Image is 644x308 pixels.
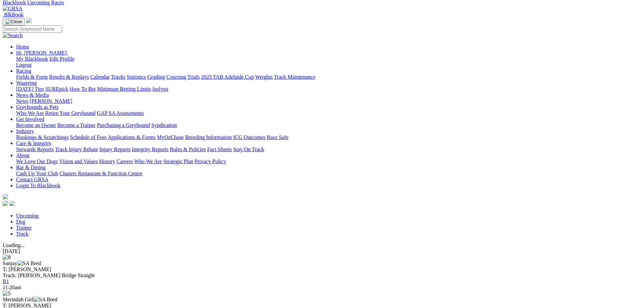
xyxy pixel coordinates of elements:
a: Track [16,231,29,237]
a: Schedule of Fees [70,134,106,140]
a: Greyhounds as Pets [16,104,58,110]
a: Tracks [111,74,125,80]
a: Isolynx [152,86,168,92]
img: SA Bred [17,260,41,266]
a: Results & Replays [49,74,89,80]
a: Become an Owner [16,122,56,128]
img: logo-grsa-white.png [26,18,32,23]
a: Edit Profile [50,56,74,62]
div: News & Media [16,98,641,104]
a: My Blackbook [16,56,48,62]
a: Logout [16,62,32,68]
a: Coursing [166,74,186,80]
a: Bookings & Scratchings [16,134,68,140]
a: Fields & Form [16,74,48,80]
input: Search [3,25,62,33]
a: Trainer [16,225,32,231]
a: Bar & Dining [16,165,46,170]
a: Careers [116,159,133,164]
a: MyOzChase [157,134,184,140]
div: Hi, [PERSON_NAME] [16,56,641,68]
a: Retire Your Greyhound [45,110,96,116]
a: Dog [16,219,25,225]
div: About [16,159,641,165]
a: News [16,98,28,104]
a: Contact GRSA [16,177,48,182]
a: Applications & Forms [108,134,156,140]
div: 11:20am [3,285,641,291]
div: T: [PERSON_NAME] [3,266,641,272]
a: Vision and Values [59,159,98,164]
a: About [16,152,30,158]
img: Close [5,19,22,24]
a: Trials [187,74,200,80]
a: Fact Sheets [207,146,232,152]
a: Home [16,44,29,50]
a: Grading [148,74,165,80]
div: Racing [16,74,641,80]
a: Rules & Policies [170,146,206,152]
a: How To Bet [70,86,96,92]
a: Racing [16,68,31,74]
a: Hi, [PERSON_NAME] [16,50,68,56]
a: [DATE] Tips [16,86,44,92]
a: Minimum Betting Limits [97,86,151,92]
a: Strategic Plan [163,159,193,164]
div: Greyhounds as Pets [16,110,641,116]
a: Stewards Reports [16,146,54,152]
div: Merindah Girl [3,297,641,303]
a: History [99,159,115,164]
button: Toggle navigation [3,18,25,25]
a: Purchasing a Greyhound [97,122,150,128]
a: ICG Outcomes [233,134,265,140]
a: Wagering [16,80,37,86]
a: News & Media [16,92,49,98]
div: [DATE] [3,248,641,254]
a: Who We Are [16,110,44,116]
img: facebook.svg [3,201,8,206]
div: Get Involved [16,122,641,128]
a: Syndication [151,122,177,128]
a: Track Injury Rebate [55,146,98,152]
a: Login To Blackbook [16,183,60,188]
a: Injury Reports [99,146,130,152]
div: Industry [16,134,641,140]
img: logo-grsa-white.png [3,194,8,199]
a: Chasers Restaurant & Function Centre [59,171,142,176]
a: Integrity Reports [132,146,168,152]
a: Statistics [127,74,146,80]
span: BlkBook [4,12,23,17]
a: Weights [255,74,273,80]
a: Calendar [90,74,110,80]
a: [PERSON_NAME] [30,98,72,104]
a: We Love Our Dogs [16,159,58,164]
img: twitter.svg [9,201,15,206]
a: Care & Integrity [16,140,52,146]
a: 2025 TAB Adelaide Cup [201,74,254,80]
a: SUREpick [45,86,68,92]
img: 5 [3,291,11,297]
img: SA Bred [34,297,57,303]
span: Loading... [3,242,24,248]
a: Industry [16,128,34,134]
a: Upcoming [16,213,39,219]
div: Track: [PERSON_NAME] Bridge Straight [3,272,641,279]
span: Hi, [PERSON_NAME] [16,50,67,56]
div: Sanjay [3,260,641,266]
a: Who We Are [134,159,162,164]
img: 8 [3,254,11,260]
a: Privacy Policy [195,159,226,164]
a: Track Maintenance [274,74,315,80]
a: BlkBook [3,12,23,17]
img: GRSA [3,6,22,12]
img: Search [3,33,23,39]
div: Bar & Dining [16,171,641,177]
a: Become a Trainer [57,122,96,128]
a: Cash Up Your Club [16,171,58,176]
a: R1 [3,279,9,284]
a: Stay On Track [233,146,264,152]
div: Care & Integrity [16,146,641,152]
a: Race Safe [267,134,288,140]
a: Get Involved [16,116,44,122]
a: Breeding Information [185,134,232,140]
